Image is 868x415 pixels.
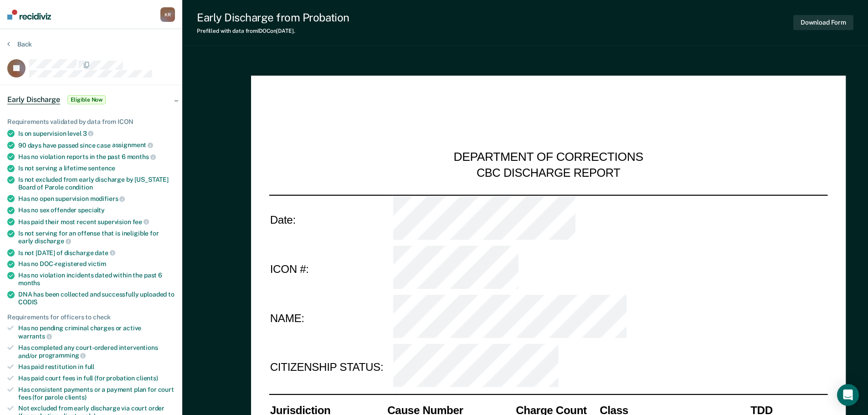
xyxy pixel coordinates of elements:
div: Has paid their most recent supervision [18,218,175,226]
div: Requirements validated by data from ICON [7,118,175,126]
span: clients) [136,374,158,382]
div: Open Intercom Messenger [837,384,859,406]
div: Is not serving a lifetime [18,164,175,172]
span: assignment [112,141,153,149]
span: sentence [88,164,115,172]
div: Has no open supervision [18,195,175,203]
span: fee [133,218,149,225]
div: Requirements for officers to check [7,313,175,321]
img: Recidiviz [7,10,51,20]
div: Has completed any court-ordered interventions and/or [18,344,175,359]
td: NAME: [269,293,392,343]
span: full [85,363,94,370]
span: discharge [35,237,71,245]
button: KR [160,7,175,22]
span: CODIS [18,298,37,306]
div: Is not [DATE] of discharge [18,249,175,257]
span: specialty [78,206,105,214]
div: Has consistent payments or a payment plan for court fees (for parole [18,386,175,401]
span: months [127,153,156,160]
span: clients) [65,394,87,401]
div: Prefilled with data from IDOC on [DATE] . [197,28,349,34]
span: victim [88,260,106,267]
span: modifiers [90,195,125,202]
div: CBC DISCHARGE REPORT [476,165,620,180]
button: Back [7,40,32,48]
span: 3 [83,130,94,137]
span: date [95,249,115,256]
div: Has no violation incidents dated within the past 6 [18,272,175,287]
div: Has no sex offender [18,206,175,214]
span: Early Discharge [7,95,60,104]
div: Has no DOC-registered [18,260,175,268]
span: programming [39,352,86,359]
div: DEPARTMENT OF CORRECTIONS [453,150,643,165]
div: Is not excluded from early discharge by [US_STATE] Board of Parole [18,176,175,191]
div: Is on supervision level [18,129,175,138]
span: condition [65,184,93,191]
span: Eligible Now [67,95,106,104]
div: K R [160,7,175,22]
div: Has no pending criminal charges or active [18,324,175,340]
div: Is not serving for an offense that is ineligible for early [18,230,175,245]
span: months [18,279,40,287]
div: DNA has been collected and successfully uploaded to [18,291,175,306]
div: Has paid court fees in full (for probation [18,374,175,382]
td: Date: [269,195,392,245]
td: ICON #: [269,245,392,294]
span: warrants [18,333,52,340]
div: Has paid restitution in [18,363,175,371]
div: Has no violation reports in the past 6 [18,153,175,161]
div: 90 days have passed since case [18,141,175,149]
button: Download Form [793,15,853,30]
td: CITIZENSHIP STATUS: [269,343,392,392]
div: Early Discharge from Probation [197,11,349,24]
